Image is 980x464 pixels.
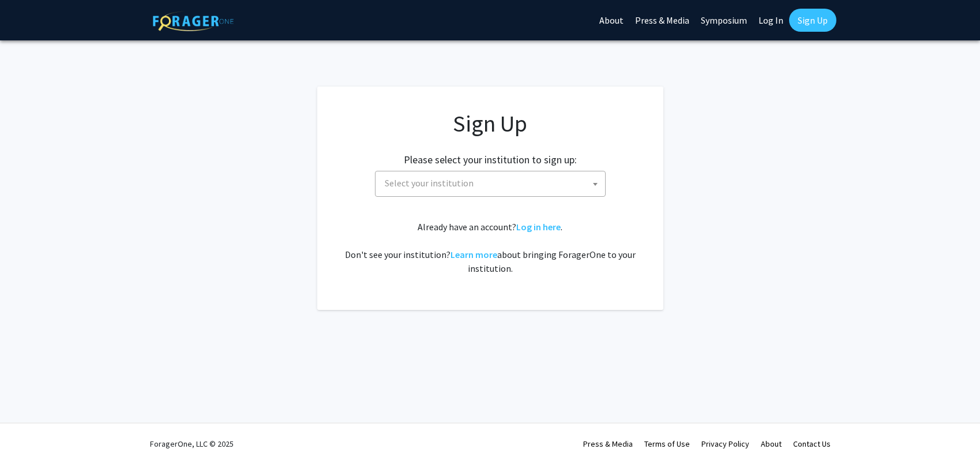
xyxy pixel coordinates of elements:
[153,11,234,31] img: ForagerOne Logo
[380,171,605,195] span: Select your institution
[516,221,561,233] a: Log in here
[793,439,831,449] a: Contact Us
[583,439,633,449] a: Press & Media
[385,177,474,189] span: Select your institution
[340,110,640,137] h1: Sign Up
[150,424,234,464] div: ForagerOne, LLC © 2025
[761,439,782,449] a: About
[340,220,640,275] div: Already have an account? . Don't see your institution? about bringing ForagerOne to your institut...
[404,154,577,166] h2: Please select your institution to sign up:
[644,439,690,449] a: Terms of Use
[450,249,497,260] a: Learn more about bringing ForagerOne to your institution
[375,171,606,197] span: Select your institution
[789,9,836,32] a: Sign Up
[701,439,749,449] a: Privacy Policy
